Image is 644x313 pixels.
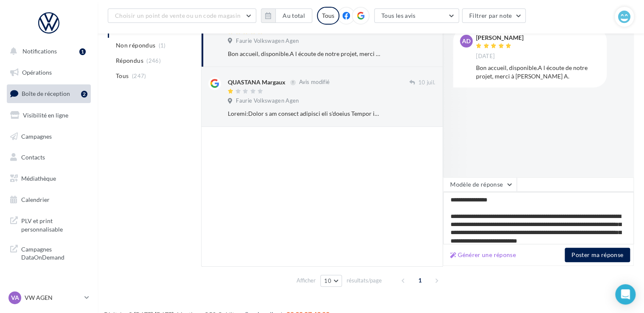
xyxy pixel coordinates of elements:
span: Non répondus [116,41,155,50]
span: Faurie Volkswagen Agen [236,97,299,105]
span: VA [11,293,19,302]
span: résultats/page [347,277,382,285]
a: Opérations [5,64,92,81]
span: Choisir un point de vente ou un code magasin [115,12,241,19]
div: 2 [81,91,87,98]
span: 10 juil. [418,79,435,87]
button: Poster ma réponse [565,248,630,262]
button: Filtrer par note [462,8,526,23]
span: 10 [324,277,331,284]
a: Calendrier [5,191,92,209]
button: Au total [261,8,312,23]
div: 1 [79,48,86,55]
button: Au total [275,8,312,23]
button: Modèle de réponse [443,177,517,192]
div: Bon accueil, disponible.A l écoute de notre projet, merci à [PERSON_NAME] A. [476,64,600,81]
button: 10 [320,275,342,287]
span: Opérations [22,69,52,76]
a: Visibilité en ligne [5,106,92,124]
a: Contacts [5,148,92,166]
a: Campagnes [5,128,92,145]
p: VW AGEN [25,293,81,302]
span: Campagnes [21,132,52,140]
span: PLV et print personnalisable [21,215,87,233]
span: Faurie Volkswagen Agen [236,37,299,45]
span: Notifications [22,48,57,55]
button: Notifications 1 [5,42,89,60]
span: Contacts [21,154,45,161]
span: Calendrier [21,196,50,203]
div: QUASTANA Margaux [228,78,286,87]
button: Tous les avis [374,8,459,23]
span: (1) [159,42,166,49]
button: Générer une réponse [447,250,519,260]
span: AD [462,37,470,45]
button: Choisir un point de vente ou un code magasin [108,8,256,23]
span: (246) [146,57,161,64]
div: [PERSON_NAME] [476,35,524,41]
div: Open Intercom Messenger [615,284,636,305]
span: Campagnes DataOnDemand [21,243,87,262]
span: Afficher [297,277,316,285]
span: Répondus [116,56,143,65]
div: Tous [317,7,339,25]
div: Bon accueil, disponible.A l écoute de notre projet, merci à [PERSON_NAME] A. [228,50,380,58]
span: (247) [132,73,146,79]
span: Tous les avis [381,12,416,19]
span: Boîte de réception [22,90,70,97]
div: Loremi:Dolor s am consect adipisci eli s'doeius Tempor in utlab e dolor mag aliqu en adminim: 4) ... [228,109,380,118]
span: Médiathèque [21,175,56,182]
span: Visibilité en ligne [23,112,68,119]
a: VA VW AGEN [7,290,91,306]
span: 1 [413,274,427,287]
span: [DATE] [476,53,495,60]
a: Boîte de réception2 [5,84,92,103]
span: Tous [116,72,129,80]
span: Avis modifié [299,79,330,86]
a: PLV et print personnalisable [5,212,92,237]
a: Médiathèque [5,170,92,187]
a: Campagnes DataOnDemand [5,240,92,265]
